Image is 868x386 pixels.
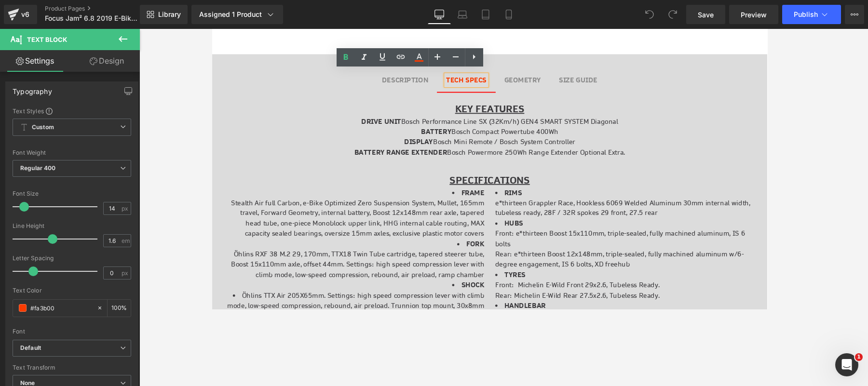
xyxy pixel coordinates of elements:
[13,190,131,197] div: Font Size
[307,167,325,177] b: RIMS
[15,221,286,264] li: Öhlins RXF 38 M.2 29, 170mm, TTX18 Twin Tube cartridge, tapered steerer tube, Boost 15x110mm axle...
[20,344,41,352] i: Default
[158,10,181,19] span: Library
[474,5,497,24] a: Tablet
[307,286,351,295] strong: HANDLEBAR
[13,107,131,115] div: Text Styles
[17,113,567,124] p: Bosch Mini Remote / Bosch System Controller
[835,353,858,376] iframe: Intercom live chat
[782,5,841,24] button: Publish
[794,11,818,18] span: Publish
[307,253,329,263] b: TYRES
[15,167,286,221] li: Stealth Air full Carbon, e-Bike Optimized Zero Suspension System, Mullet, 165mm travel, Forward G...
[497,5,520,24] a: Mobile
[17,124,567,135] p: Bosch Powermore 250Wh Range Extender Optional Extra.
[741,10,767,20] span: Preview
[855,353,863,361] span: 1
[199,10,275,19] div: Assigned 1 Product
[298,253,568,285] li: Front: Michelin E-Wild Front 29x2.6, Tubeless Ready. Rear: Michelin E-Wild Rear 27.5x2.6, Tubeles...
[246,49,288,58] b: TECH SPECS
[428,5,451,24] a: Desktop
[845,5,864,24] button: More
[45,5,156,13] a: Product Pages
[365,49,405,58] b: SIZE GUIDE
[13,255,131,262] div: Letter Spacing
[307,200,327,209] b: HUBS
[19,8,31,21] div: v6
[32,123,54,132] b: Custom
[149,125,247,134] strong: BATTERY RANGE EXTENDER
[307,49,346,58] b: GEOMETRY
[13,223,131,229] div: Line Height
[72,50,142,72] a: Design
[298,199,568,253] li: Front: e*thirteen Boost 15x110mm, triple-sealed, fully machined aluminum, IS 6 bolts Rear: e*thir...
[298,285,568,318] li: Onoff Krypton Carbon 1.0, rise: 25mm, width: 800mm, 9º backsweep, 5º upsweep, 31.8mm bar bore
[13,364,131,371] div: Text Transform
[250,152,334,165] u: SPECIFICATIONS
[178,49,227,58] b: DESCRIPTION
[140,5,188,24] a: New Library
[202,114,232,123] b: DISPLAY
[4,5,37,24] a: v6
[122,238,130,244] span: em
[17,103,567,113] p: Bosch Compact Powertube 400Wh
[45,14,137,22] span: Focus Jam² 6.8 2019 E-Bike - Pre Loved
[27,36,67,43] span: Text Block
[122,205,130,212] span: px
[13,328,131,335] div: Font
[157,93,199,102] b: DRIVE UNIT
[640,5,659,24] button: Undo
[262,167,286,177] b: FRAME
[729,5,778,24] a: Preview
[13,82,52,95] div: Typography
[262,264,286,274] b: SHOCK
[698,10,714,20] span: Save
[267,221,286,231] b: FORK
[122,270,130,276] span: px
[663,5,682,24] button: Redo
[451,5,474,24] a: Laptop
[298,167,568,199] li: e*thirteen Grappler Race, Hookless 6069 Welded Aluminum 30mm internal width, tubeless ready, 28F ...
[256,78,328,91] u: KEY FEATURES
[108,300,131,317] div: %
[20,164,56,172] b: Regular 400
[15,275,286,307] li: Öhlins TTX Air 205X65mm. Settings: high speed compression lever with climb mode, low-speed compre...
[220,103,252,113] b: BATTERY
[157,93,427,102] span: Bosch Performance Line SX (32Km/h) GEN4 SMART SYSTEM Diagonal
[13,287,131,294] div: Text Color
[30,303,92,313] input: Color
[13,149,131,156] div: Font Weight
